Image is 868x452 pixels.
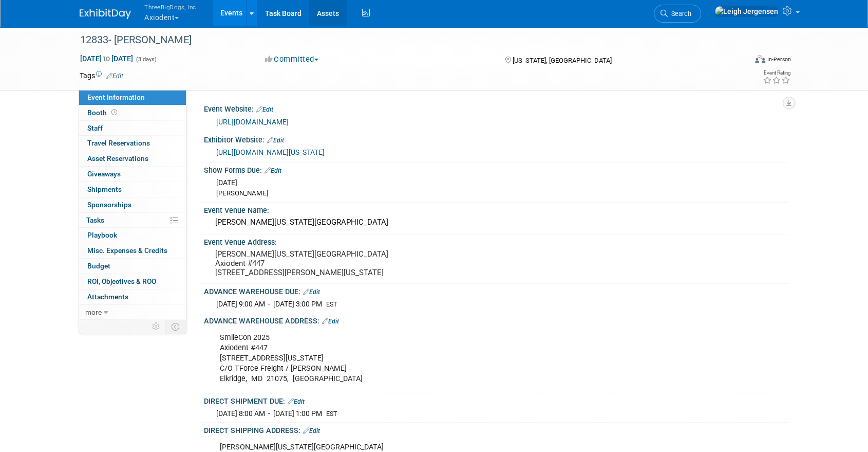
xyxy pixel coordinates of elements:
[204,393,788,407] div: DIRECT SHIPMENT DUE:
[106,73,123,80] a: Edit
[216,118,289,126] a: [URL][DOMAIN_NAME]
[79,136,186,151] a: Travel Reservations
[303,427,320,435] a: Edit
[204,313,788,327] div: ADVANCE WAREHOUSE ADDRESS:
[755,55,765,63] img: Format-Inperson.png
[714,6,779,17] img: Leigh Jergensen
[102,55,111,63] span: to
[87,93,145,101] span: Event Information
[80,70,123,81] td: Tags
[326,410,337,418] span: EST
[79,305,186,320] a: more
[87,262,110,270] span: Budget
[204,162,788,176] div: Show Forms Due:
[685,53,791,69] div: Event Format
[261,54,323,65] button: Committed
[87,201,131,209] span: Sponsorships
[322,318,339,325] a: Edit
[216,178,237,187] span: [DATE]
[213,328,675,389] div: SmileCon 2025 Axiodent #447 [STREET_ADDRESS][US_STATE] C/O TForce Freight / [PERSON_NAME] Elkridg...
[87,277,156,285] span: ROI, Objectives & ROO
[135,56,157,63] span: (3 days)
[79,197,186,212] a: Sponsorships
[215,249,436,277] pre: [PERSON_NAME][US_STATE][GEOGRAPHIC_DATA] Axiodent #447 [STREET_ADDRESS][PERSON_NAME][US_STATE]
[654,5,701,23] a: Search
[87,293,128,301] span: Attachments
[87,185,122,193] span: Shipments
[79,121,186,136] a: Staff
[147,320,165,333] td: Personalize Event Tab Strip
[767,56,791,63] div: In-Person
[512,57,611,64] span: [US_STATE], [GEOGRAPHIC_DATA]
[668,10,691,17] span: Search
[216,148,325,156] a: [URL][DOMAIN_NAME][US_STATE]
[87,124,103,132] span: Staff
[265,167,281,174] a: Edit
[763,70,790,76] div: Event Rating
[204,234,788,247] div: Event Venue Address:
[80,54,134,63] span: [DATE] [DATE]
[212,214,781,230] div: [PERSON_NAME][US_STATE][GEOGRAPHIC_DATA]
[87,154,148,162] span: Asset Reservations
[79,151,186,166] a: Asset Reservations
[109,109,119,116] span: Booth not reserved yet
[85,308,102,316] span: more
[303,288,320,296] a: Edit
[86,216,104,224] span: Tasks
[87,139,150,147] span: Travel Reservations
[204,132,788,146] div: Exhibitor Website:
[79,105,186,120] a: Booth
[204,284,788,297] div: ADVANCE WAREHOUSE DUE:
[267,137,284,144] a: Edit
[79,259,186,274] a: Budget
[87,231,117,239] span: Playbook
[79,290,186,304] a: Attachments
[288,398,305,405] a: Edit
[216,409,322,418] span: [DATE] 8:00 AM - [DATE] 1:00 PM
[79,213,186,228] a: Tasks
[87,109,119,117] span: Booth
[87,170,121,178] span: Giveaways
[77,31,730,49] div: 12833- [PERSON_NAME]
[87,246,167,255] span: Misc. Expenses & Credits
[79,274,186,289] a: ROI, Objectives & ROO
[79,228,186,243] a: Playbook
[204,423,788,436] div: DIRECT SHIPPING ADDRESS:
[80,9,131,19] img: ExhibitDay
[204,203,788,215] div: Event Venue Name:
[79,90,186,105] a: Event Information
[79,167,186,182] a: Giveaways
[326,300,337,308] span: EST
[216,300,322,308] span: [DATE] 9:00 AM - [DATE] 3:00 PM
[204,101,788,115] div: Event Website:
[165,320,186,333] td: Toggle Event Tabs
[144,2,198,12] span: ThreeBigDogs, Inc.
[256,106,273,113] a: Edit
[79,182,186,197] a: Shipments
[216,189,781,198] div: [PERSON_NAME]
[79,243,186,258] a: Misc. Expenses & Credits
